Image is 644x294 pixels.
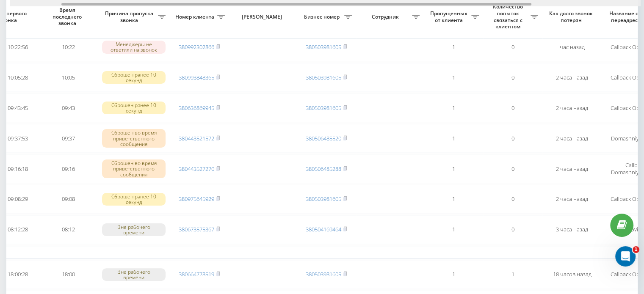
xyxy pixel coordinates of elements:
[615,246,636,267] iframe: Intercom live chat
[236,14,290,20] span: [PERSON_NAME]
[424,215,483,244] td: 1
[301,14,344,20] span: Бизнес номер
[424,154,483,183] td: 1
[102,41,166,53] div: Менеджеры не ответили на звонок
[483,185,542,214] td: 0
[179,74,214,81] a: 380993848365
[424,260,483,289] td: 1
[102,102,166,114] div: Сброшен ранее 10 секунд
[424,185,483,214] td: 1
[483,215,542,244] td: 0
[39,63,98,92] td: 10:05
[306,43,341,51] a: 380503981605
[483,154,542,183] td: 0
[542,260,602,289] td: 18 часов назад
[483,93,542,122] td: 0
[174,14,217,20] span: Номер клиента
[179,165,214,173] a: 380443527270
[179,43,214,51] a: 380992302866
[542,124,602,153] td: 2 часа назад
[306,104,341,112] a: 380503981605
[424,33,483,61] td: 1
[102,71,166,84] div: Сброшен ранее 10 секунд
[39,124,98,153] td: 09:37
[424,93,483,122] td: 1
[542,33,602,61] td: час назад
[483,33,542,61] td: 0
[424,124,483,153] td: 1
[102,129,166,148] div: Сброшен во время приветственного сообщения
[306,165,341,173] a: 380506485288
[102,268,166,281] div: Вне рабочего времени
[483,260,542,289] td: 1
[542,93,602,122] td: 2 часа назад
[179,270,214,278] a: 380664778519
[179,135,214,142] a: 380443521572
[102,223,166,236] div: Вне рабочего времени
[424,63,483,92] td: 1
[39,215,98,244] td: 08:12
[306,74,341,81] a: 380503981605
[179,104,214,112] a: 380636869945
[306,195,341,203] a: 380503981605
[542,154,602,183] td: 2 часа назад
[39,185,98,214] td: 09:08
[542,215,602,244] td: 3 часа назад
[542,185,602,214] td: 2 часа назад
[360,14,412,20] span: Сотрудник
[102,10,158,23] span: Причина пропуска звонка
[633,246,639,253] span: 1
[306,225,341,233] a: 380504169464
[102,159,166,178] div: Сброшен во время приветственного сообщения
[428,10,471,23] span: Пропущенных от клиента
[102,193,166,206] div: Сброшен ранее 10 секунд
[179,225,214,233] a: 380673575367
[542,63,602,92] td: 2 часа назад
[39,154,98,183] td: 09:16
[39,260,98,289] td: 18:00
[549,10,595,23] span: Как долго звонок потерян
[483,63,542,92] td: 0
[39,33,98,61] td: 10:22
[39,93,98,122] td: 09:43
[306,135,341,142] a: 380506485520
[483,124,542,153] td: 0
[45,7,91,27] span: Время последнего звонка
[306,270,341,278] a: 380503981605
[179,195,214,203] a: 380975645929
[487,3,531,30] span: Количество попыток связаться с клиентом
